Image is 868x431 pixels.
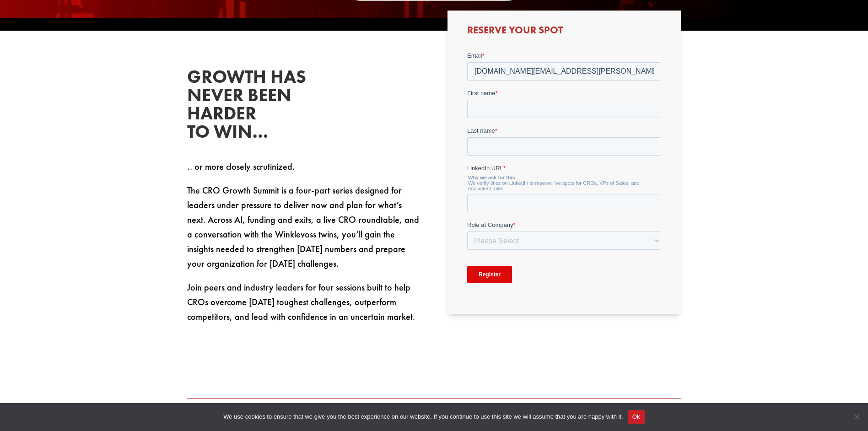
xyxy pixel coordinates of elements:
[467,25,661,40] h3: Reserve Your Spot
[852,412,861,421] span: No
[467,51,661,299] iframe: Form 0
[187,184,419,269] span: The CRO Growth Summit is a four-part series designed for leaders under pressure to deliver now an...
[628,410,645,424] button: Ok
[187,161,295,172] span: .. or more closely scrutinized.
[187,68,324,145] h2: Growth has never been harder to win…
[223,412,623,421] span: We use cookies to ensure that we give you the best experience on our website. If you continue to ...
[187,281,415,323] span: Join peers and industry leaders for four sessions built to help CROs overcome [DATE] toughest cha...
